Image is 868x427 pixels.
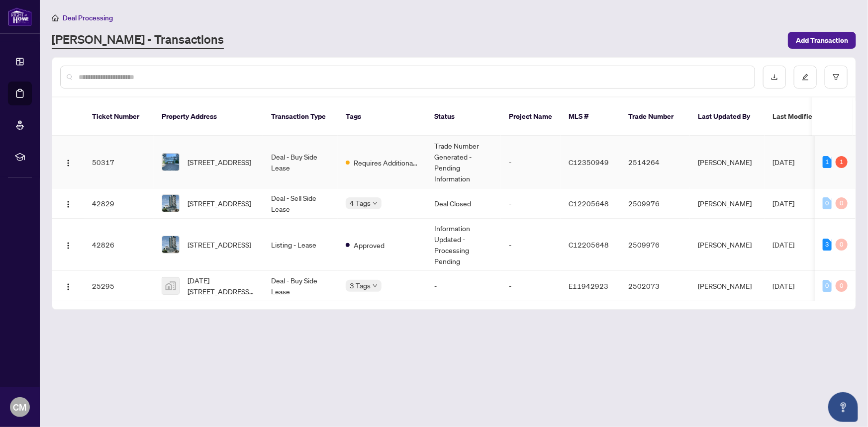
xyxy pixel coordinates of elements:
[501,136,561,188] td: -
[690,188,765,219] td: [PERSON_NAME]
[690,219,765,271] td: [PERSON_NAME]
[501,219,561,271] td: -
[60,237,76,253] button: Logo
[823,280,832,292] div: 0
[772,281,794,290] span: [DATE]
[690,97,765,136] th: Last Updated By
[620,136,690,188] td: 2514264
[569,281,608,290] span: E11942923
[501,271,561,301] td: -
[84,97,154,136] th: Ticket Number
[64,200,72,208] img: Logo
[64,283,72,291] img: Logo
[569,199,609,208] span: C12205648
[772,111,833,122] span: Last Modified Date
[350,197,371,209] span: 4 Tags
[263,271,338,301] td: Deal - Buy Side Lease
[60,195,76,211] button: Logo
[796,32,848,48] span: Add Transaction
[833,74,840,81] span: filter
[772,199,794,208] span: [DATE]
[763,66,786,88] button: download
[828,392,858,422] button: Open asap
[802,74,809,81] span: edit
[569,240,609,249] span: C12205648
[263,136,338,188] td: Deal - Buy Side Lease
[569,158,609,167] span: C12350949
[620,188,690,219] td: 2509976
[84,136,154,188] td: 50317
[765,97,854,136] th: Last Modified Date
[63,13,113,22] span: Deal Processing
[162,154,179,171] img: thumbnail-img
[823,156,832,168] div: 1
[501,188,561,219] td: -
[354,240,385,251] span: Approved
[690,136,765,188] td: [PERSON_NAME]
[162,236,179,253] img: thumbnail-img
[836,197,848,209] div: 0
[60,154,76,170] button: Logo
[64,242,72,250] img: Logo
[8,7,32,26] img: logo
[188,275,255,297] span: [DATE][STREET_ADDRESS][DATE][PERSON_NAME]
[426,97,501,136] th: Status
[426,188,501,219] td: Deal Closed
[354,157,418,168] span: Requires Additional Docs
[84,188,154,219] td: 42829
[823,239,832,251] div: 3
[188,157,251,168] span: [STREET_ADDRESS]
[84,219,154,271] td: 42826
[772,158,794,167] span: [DATE]
[263,188,338,219] td: Deal - Sell Side Lease
[350,280,371,291] span: 3 Tags
[836,280,848,292] div: 0
[788,32,856,49] button: Add Transaction
[836,239,848,251] div: 0
[162,195,179,212] img: thumbnail-img
[620,219,690,271] td: 2509976
[561,97,620,136] th: MLS #
[188,239,251,250] span: [STREET_ADDRESS]
[263,219,338,271] td: Listing - Lease
[771,74,778,81] span: download
[373,201,378,206] span: down
[263,97,338,136] th: Transaction Type
[823,197,832,209] div: 0
[620,271,690,301] td: 2502073
[60,278,76,294] button: Logo
[426,219,501,271] td: Information Updated - Processing Pending
[64,159,72,167] img: Logo
[794,66,817,88] button: edit
[501,97,561,136] th: Project Name
[52,14,59,21] span: home
[690,271,765,301] td: [PERSON_NAME]
[373,283,378,288] span: down
[154,97,263,136] th: Property Address
[52,31,224,49] a: [PERSON_NAME] - Transactions
[825,66,848,88] button: filter
[162,277,179,294] img: thumbnail-img
[426,271,501,301] td: -
[84,271,154,301] td: 25295
[426,136,501,188] td: Trade Number Generated - Pending Information
[338,97,426,136] th: Tags
[772,240,794,249] span: [DATE]
[836,156,848,168] div: 1
[620,97,690,136] th: Trade Number
[188,198,251,209] span: [STREET_ADDRESS]
[13,400,27,414] span: CM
